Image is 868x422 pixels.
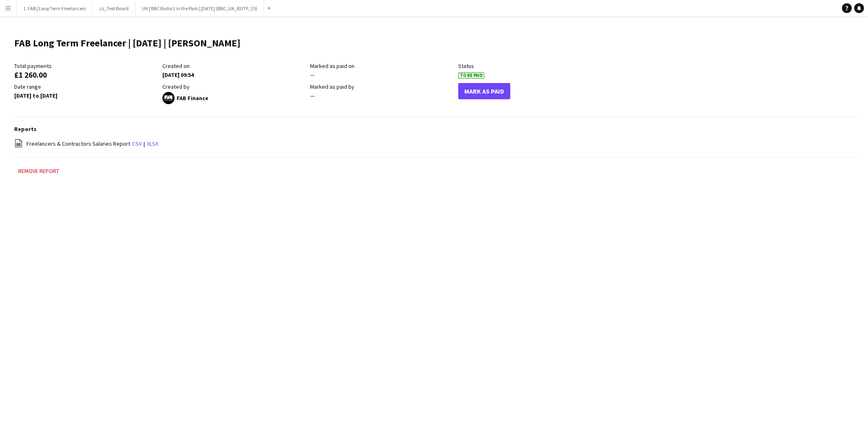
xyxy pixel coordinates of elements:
[14,125,860,133] h3: Reports
[162,92,306,104] div: FAB Finance
[458,72,484,79] span: To Be Paid
[14,62,158,70] div: Total payments
[132,140,142,147] a: csv
[310,92,315,99] span: —
[162,71,306,79] div: [DATE] 09:54
[26,140,130,147] span: Freelancers & Contractors Salaries Report
[136,0,264,16] button: UK | BBC Radio 2 in the Park | [DATE] (BBC_UK_R2ITP_25)
[14,37,241,49] h1: FAB Long Term Freelancer | [DATE] | [PERSON_NAME]
[17,0,93,16] button: 1. FAB | Long Term Freelancers
[14,83,158,90] div: Date range
[14,166,63,176] button: Remove report
[310,71,315,79] span: —
[14,139,860,149] div: |
[310,83,454,90] div: Marked as paid by
[162,62,306,70] div: Created on
[14,92,158,99] div: [DATE] to [DATE]
[147,140,158,147] a: xlsx
[14,71,158,79] div: £1 260.00
[458,83,510,99] button: Mark As Paid
[93,0,136,16] button: zz_Test Board
[458,62,602,70] div: Status
[162,83,306,90] div: Created by
[310,62,454,70] div: Marked as paid on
